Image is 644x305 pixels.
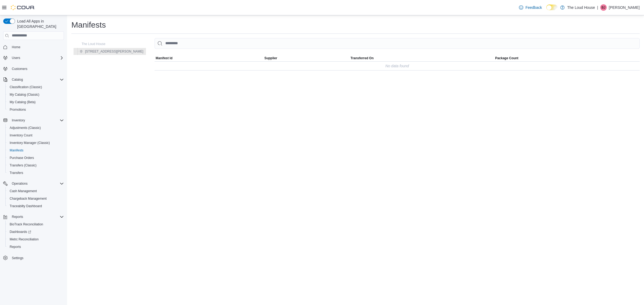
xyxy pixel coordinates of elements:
button: My Catalog (Classic) [5,91,66,98]
span: My Catalog (Beta) [10,100,36,104]
span: BioTrack Reconciliation [8,221,64,228]
a: Settings [10,255,25,261]
button: The Loud House [74,41,108,47]
span: My Catalog (Classic) [10,92,39,97]
a: Dashboards [5,228,66,236]
span: Classification (Classic) [10,85,42,89]
span: Chargeback Management [10,196,47,201]
a: Feedback [517,2,544,13]
a: BioTrack Reconciliation [8,221,45,228]
span: Package Count [495,56,518,60]
button: Transfers [5,169,66,177]
button: Purchase Orders [5,154,66,162]
button: BioTrack Reconciliation [5,221,66,228]
a: Inventory Count [8,132,35,139]
button: Classification (Classic) [5,83,66,91]
span: Transfers [8,170,64,176]
span: Cash Management [10,189,37,193]
span: Chargeback Management [8,195,64,202]
button: Settings [1,254,66,262]
span: Catalog [10,76,64,83]
button: Transfers (Classic) [5,162,66,169]
button: Catalog [1,76,66,83]
button: Manifests [5,147,66,154]
button: Reports [10,214,25,220]
span: Purchase Orders [8,155,64,161]
p: The Loud House [567,4,595,11]
p: | [597,4,598,11]
button: Operations [1,180,66,187]
span: Metrc Reconciliation [8,236,64,243]
a: Chargeback Management [8,195,49,202]
span: Operations [12,181,28,186]
button: Adjustments (Classic) [5,124,66,132]
span: Customers [12,67,27,71]
button: Catalog [10,76,25,83]
span: Inventory Manager (Classic) [8,140,64,146]
a: Dashboards [8,229,33,235]
button: Traceabilty Dashboard [5,202,66,210]
button: Users [1,54,66,62]
span: Reports [10,214,64,220]
a: Classification (Classic) [8,84,44,90]
span: Metrc Reconciliation [10,237,39,241]
span: Feedback [525,5,542,10]
a: My Catalog (Beta) [8,99,38,105]
button: Operations [10,180,30,187]
a: Adjustments (Classic) [8,125,43,131]
button: Customers [1,65,66,73]
span: Settings [10,254,64,261]
button: Inventory [1,117,66,124]
a: My Catalog (Classic) [8,91,42,98]
span: Transferred On [350,56,374,60]
a: Promotions [8,106,28,113]
span: Manifests [8,147,64,154]
a: Traceabilty Dashboard [8,203,44,209]
button: Users [10,55,22,61]
span: Classification (Classic) [8,84,64,90]
span: Users [12,56,20,60]
a: Metrc Reconciliation [8,236,41,243]
button: Inventory Count [5,132,66,139]
span: Promotions [10,107,26,112]
button: [STREET_ADDRESS][PERSON_NAME] [78,48,145,55]
span: Supplier [264,56,277,60]
p: [PERSON_NAME] [609,4,640,11]
button: Metrc Reconciliation [5,236,66,243]
span: Home [12,45,20,49]
span: Manifest Id [156,56,173,60]
a: Home [10,44,23,50]
span: Operations [10,180,64,187]
input: Dark Mode [546,5,558,10]
span: Promotions [8,106,64,113]
span: [STREET_ADDRESS][PERSON_NAME] [85,49,143,54]
span: Settings [12,256,23,260]
button: Reports [1,213,66,221]
span: Inventory Manager (Classic) [10,141,50,145]
span: Catalog [12,77,23,82]
a: Manifests [8,147,25,154]
span: Traceabilty Dashboard [8,203,64,209]
button: Home [1,43,66,51]
span: Adjustments (Classic) [10,126,41,130]
span: My Catalog (Classic) [8,91,64,98]
a: Inventory Manager (Classic) [8,140,52,146]
span: Purchase Orders [10,156,34,160]
button: My Catalog (Beta) [5,98,66,106]
img: Cova [11,5,35,10]
span: Transfers (Classic) [10,163,36,168]
span: Reports [8,244,64,250]
span: Transfers [10,171,23,175]
h1: Manifests [71,20,106,30]
span: Home [10,44,64,50]
div: Brooke Jones [600,4,607,11]
a: Purchase Orders [8,155,36,161]
span: Dashboards [8,229,64,235]
a: Transfers [8,170,25,176]
a: Customers [10,66,30,72]
span: The Loud House [82,42,105,46]
span: Inventory Count [10,133,32,137]
button: Chargeback Management [5,195,66,202]
input: This is a search bar. As you type, the results lower in the page will automatically filter. [155,38,640,49]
